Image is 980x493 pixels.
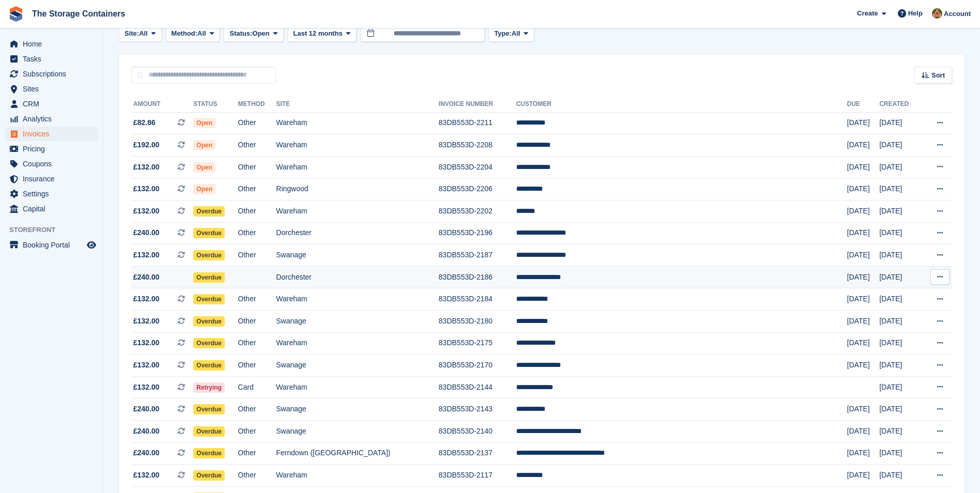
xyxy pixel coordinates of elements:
td: [DATE] [847,442,880,465]
span: Account [944,9,971,19]
span: Overdue [193,250,225,260]
span: Insurance [23,172,85,186]
span: Overdue [193,470,225,481]
td: Other [238,442,276,465]
td: 83DB553D-2211 [439,112,516,134]
td: [DATE] [879,442,921,465]
td: Other [238,332,276,355]
td: Other [238,178,276,201]
button: Last 12 months [288,25,356,42]
td: Swanage [276,421,439,443]
td: Wareham [276,201,439,223]
a: menu [5,157,98,171]
td: Other [238,244,276,267]
button: Site: All [119,25,162,42]
td: [DATE] [879,178,921,201]
td: [DATE] [879,421,921,443]
td: 83DB553D-2170 [439,355,516,377]
td: [DATE] [847,465,880,487]
td: Swanage [276,398,439,421]
span: Open [193,118,215,128]
span: £132.00 [133,316,160,327]
img: Kirsty Simpson [932,8,942,19]
th: Due [847,96,880,113]
span: Type: [494,28,512,39]
span: Storefront [9,225,103,235]
td: [DATE] [879,266,921,288]
td: Other [238,222,276,244]
span: Status: [229,28,252,39]
a: menu [5,202,98,216]
td: [DATE] [879,156,921,178]
a: menu [5,82,98,96]
td: Other [238,355,276,377]
td: [DATE] [847,355,880,377]
span: £132.00 [133,250,160,260]
td: [DATE] [847,112,880,134]
td: [DATE] [879,376,921,398]
td: [DATE] [847,244,880,267]
a: menu [5,97,98,111]
button: Type: All [489,25,534,42]
th: Invoice Number [439,96,516,113]
span: £240.00 [133,272,160,283]
td: [DATE] [879,244,921,267]
td: Swanage [276,311,439,333]
td: [DATE] [847,311,880,333]
span: Sort [931,70,945,81]
span: £132.00 [133,470,160,481]
td: [DATE] [847,222,880,244]
td: Other [238,112,276,134]
span: Tasks [23,52,85,66]
td: 83DB553D-2140 [439,421,516,443]
td: [DATE] [847,178,880,201]
td: 83DB553D-2208 [439,134,516,157]
td: 83DB553D-2204 [439,156,516,178]
td: Wareham [276,288,439,311]
span: Open [253,28,270,39]
td: Wareham [276,134,439,157]
span: Overdue [193,338,225,348]
td: [DATE] [847,201,880,223]
span: Subscriptions [23,67,85,81]
td: 83DB553D-2137 [439,442,516,465]
span: £132.00 [133,382,160,393]
td: [DATE] [847,332,880,355]
span: Last 12 months [293,28,343,39]
td: [DATE] [879,311,921,333]
span: £132.00 [133,337,160,348]
span: Overdue [193,294,225,304]
td: Card [238,376,276,398]
span: Booking Portal [23,238,85,252]
td: [DATE] [879,222,921,244]
span: Home [23,37,85,51]
td: 83DB553D-2196 [439,222,516,244]
span: Overdue [193,272,225,283]
td: Wareham [276,112,439,134]
th: Method [238,96,276,113]
span: £132.00 [133,206,160,217]
td: 83DB553D-2143 [439,398,516,421]
td: [DATE] [879,355,921,377]
a: menu [5,37,98,51]
td: Other [238,421,276,443]
a: menu [5,127,98,141]
td: Other [238,156,276,178]
td: [DATE] [879,112,921,134]
td: [DATE] [847,421,880,443]
span: Overdue [193,228,225,238]
td: [DATE] [847,134,880,157]
span: Help [908,8,923,19]
a: menu [5,52,98,66]
span: Analytics [23,112,85,126]
td: Other [238,465,276,487]
td: Wareham [276,332,439,355]
a: The Storage Containers [28,5,129,22]
span: Overdue [193,360,225,371]
span: Open [193,140,215,150]
a: menu [5,172,98,186]
td: [DATE] [879,134,921,157]
td: Swanage [276,244,439,267]
td: Ferndown ([GEOGRAPHIC_DATA]) [276,442,439,465]
span: All [139,28,148,39]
